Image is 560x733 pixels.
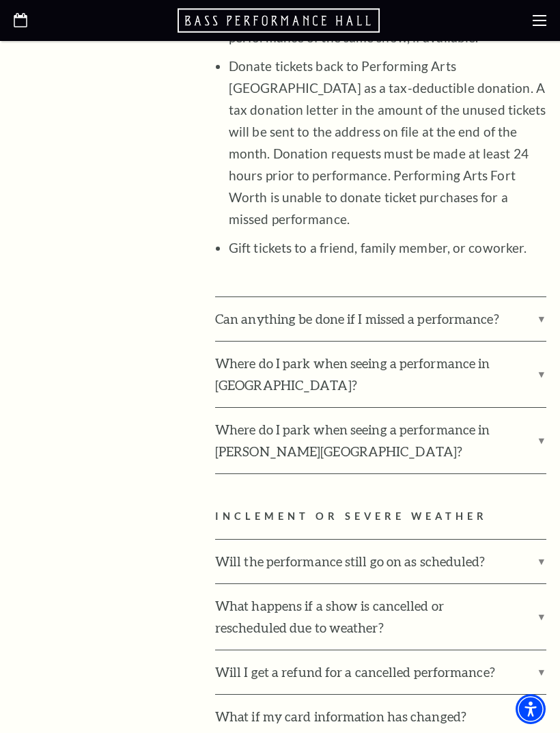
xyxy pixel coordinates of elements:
[178,7,382,34] a: Open this option
[215,584,546,650] label: What happens if a show is cancelled or rescheduled due to weather?
[229,49,546,230] li: Donate tickets back to Performing Arts [GEOGRAPHIC_DATA] as a tax-deductible donation. A tax dona...
[215,342,546,407] label: Where do I park when seeing a performance in [GEOGRAPHIC_DATA]?
[215,540,546,583] label: Will the performance still go on as scheduled?
[215,408,546,473] label: Where do I park when seeing a performance in [PERSON_NAME][GEOGRAPHIC_DATA]?
[215,508,546,525] h2: INCLEMENT OR SEVERE WEATHER
[14,13,27,29] a: Open this option
[229,230,546,259] li: Gift tickets to a friend, family member, or coworker.
[215,650,546,694] label: Will I get a refund for a cancelled performance?
[215,297,546,341] label: Can anything be done if I missed a performance?
[516,694,546,724] div: Accessibility Menu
